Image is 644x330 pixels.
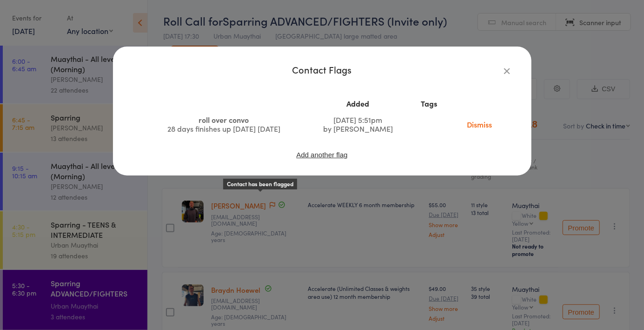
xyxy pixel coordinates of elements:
span: roll over convo [199,114,249,125]
td: [DATE] 5:51pm by [PERSON_NAME] [305,112,411,137]
th: Tags [411,95,447,112]
div: 28 days finishes up [DATE] [DATE] [148,124,300,133]
th: Added [305,95,411,112]
button: Add another flag [295,151,348,159]
a: Dismiss this flag [460,119,499,129]
div: Contact has been flagged [223,179,297,189]
div: Contact Flags [132,65,513,74]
